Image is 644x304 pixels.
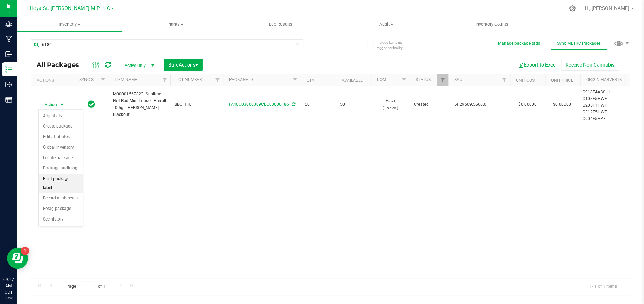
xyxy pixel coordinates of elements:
[3,296,14,301] p: 08/20
[551,78,573,83] a: Unit Price
[340,101,367,108] span: 50
[17,21,122,27] span: Inventory
[3,277,14,296] p: 09:27 AM CDT
[586,77,621,82] a: Origin Harvests
[437,74,448,86] a: Filter
[39,121,83,132] li: Create package
[398,74,410,86] a: Filter
[39,204,83,214] li: Retag package
[498,41,540,46] button: Manage package tags
[514,59,561,71] button: Export to Excel
[516,78,537,83] a: Unit Cost
[510,86,545,123] td: $0.00000
[164,59,203,71] button: Bulk Actions
[334,17,439,32] a: Audit
[122,17,228,32] a: Plants
[211,74,223,86] a: Filter
[113,91,166,118] span: M00001567823: Sublime - Hot Rod Mini Infused Preroll - 0.5g - [PERSON_NAME] Blackout
[466,21,518,27] span: Inventory Counts
[561,59,619,71] button: Receive Non-Cannabis
[377,40,412,50] span: Include items not tagged for facility
[39,193,83,204] li: Record a lab result
[97,74,109,86] a: Filter
[159,74,170,86] a: Filter
[375,105,405,111] p: (0.5 g ea.)
[39,153,83,163] li: Locate package
[39,174,83,193] li: Print package label
[5,36,12,43] inline-svg: Manufacturing
[228,102,289,107] a: 1A40C03000009CD000006186
[259,21,302,27] span: Lab Results
[176,77,201,82] a: Lot Number
[5,81,12,88] inline-svg: Outbound
[568,5,577,12] div: Manage settings
[114,77,137,82] a: Item Name
[81,281,93,292] input: 1
[583,281,623,292] span: 1 - 1 of 1 items
[79,77,106,82] a: Sync Status
[31,39,303,50] input: Search Package ID, Item Name, SKU, Lot or Part Number...
[289,74,301,86] a: Filter
[5,51,12,58] inline-svg: Inbound
[295,39,300,49] span: Clear
[549,99,575,110] span: $0.00000
[30,5,110,11] span: Heya St. [PERSON_NAME] MIP LLC
[305,101,332,108] span: 50
[88,99,95,109] span: In Sync
[60,281,111,292] span: Page of 1
[414,101,444,108] span: Created
[39,132,83,142] li: Edit attributes
[439,17,545,32] a: Inventory Counts
[175,101,219,108] span: BBO H.R.
[229,77,253,82] a: Package ID
[39,163,83,174] li: Package audit log
[5,20,12,27] inline-svg: Grow
[5,66,12,73] inline-svg: Inventory
[38,100,57,110] span: Action
[37,61,86,69] span: All Packages
[415,77,430,82] a: Status
[377,77,386,82] a: UOM
[557,41,601,46] span: Sync METRC Packages
[334,21,439,27] span: Audit
[585,5,631,11] span: Hi, [PERSON_NAME]!
[551,37,607,50] button: Sync METRC Packages
[375,98,405,111] span: Each
[341,78,362,83] a: Available
[454,77,462,82] a: SKU
[291,102,295,107] span: Sync from Compliance System
[17,17,122,32] a: Inventory
[7,248,28,269] iframe: Resource center
[39,214,83,225] li: See history
[21,247,29,255] iframe: Resource center unread badge
[37,78,71,83] div: Actions
[498,74,510,86] a: Filter
[39,142,83,153] li: Global inventory
[5,96,12,103] inline-svg: Reports
[228,17,334,32] a: Lab Results
[39,111,83,122] li: Adjust qty
[168,62,198,68] span: Bulk Actions
[58,100,67,110] span: select
[306,78,314,83] a: Qty
[123,21,228,27] span: Plants
[453,101,506,108] span: 1.4.29509.5666.0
